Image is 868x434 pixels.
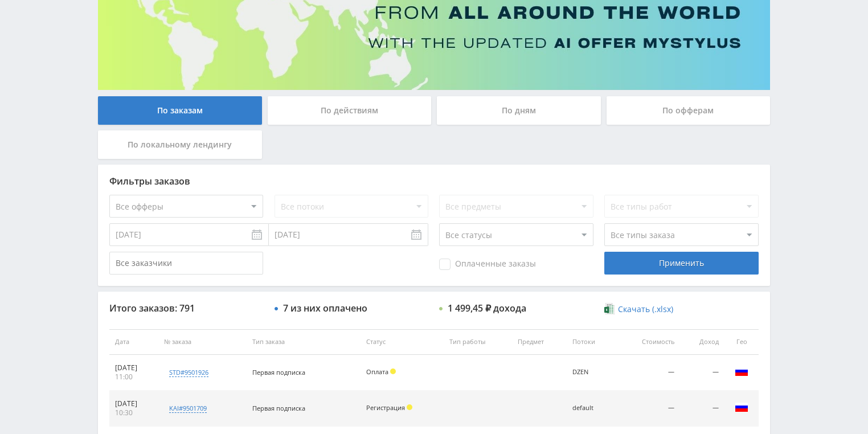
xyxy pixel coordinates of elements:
[252,404,305,412] span: Первая подписка
[512,329,567,355] th: Предмет
[283,303,367,313] div: 7 из них оплачено
[158,329,247,355] th: № заказа
[109,303,263,313] div: Итого заказов: 791
[366,367,388,376] span: Оплата
[247,329,361,355] th: Тип заказа
[604,303,614,314] img: xlsx
[616,355,680,391] td: —
[724,329,759,355] th: Гео
[572,369,611,376] div: DZEN
[604,304,673,315] a: Скачать (.xlsx)
[618,305,673,314] span: Скачать (.xlsx)
[680,329,724,355] th: Доход
[439,259,536,270] span: Оплаченные заказы
[109,176,759,186] div: Фильтры заказов
[735,365,748,378] img: rus.png
[444,329,512,355] th: Тип работы
[616,329,680,355] th: Стоимость
[109,329,158,355] th: Дата
[169,368,208,377] div: std#9501926
[680,355,724,391] td: —
[361,329,444,355] th: Статус
[448,303,526,313] div: 1 499,45 ₽ дохода
[616,391,680,427] td: —
[366,403,405,412] span: Регистрация
[604,252,758,275] div: Применить
[98,96,262,125] div: По заказам
[268,96,432,125] div: По действиям
[607,96,771,125] div: По офферам
[115,408,153,417] div: 10:30
[115,363,153,372] div: [DATE]
[437,96,601,125] div: По дням
[567,329,616,355] th: Потоки
[109,252,263,275] input: Все заказчики
[115,399,153,408] div: [DATE]
[390,369,396,374] span: Холд
[735,400,748,414] img: rus.png
[680,391,724,427] td: —
[252,368,305,376] span: Первая подписка
[115,372,153,382] div: 11:00
[572,404,611,412] div: default
[407,404,412,410] span: Холд
[169,404,207,413] div: kai#9501709
[98,130,262,159] div: По локальному лендингу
